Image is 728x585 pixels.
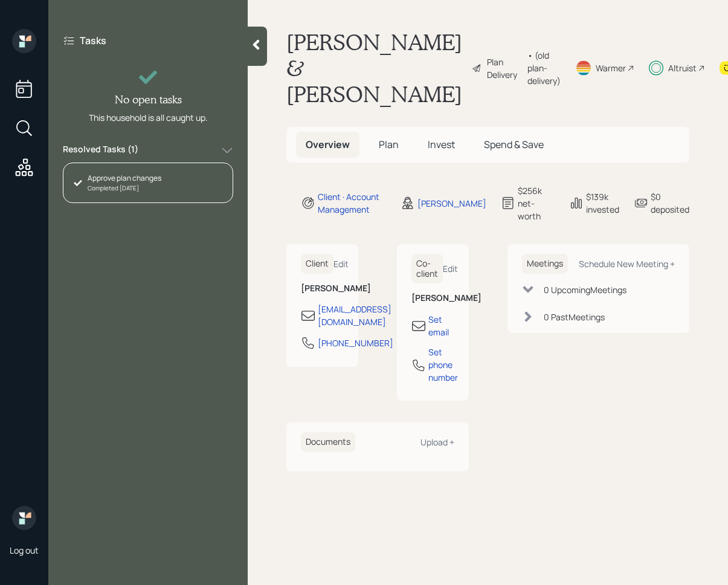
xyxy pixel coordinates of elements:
[428,138,455,151] span: Invest
[89,111,208,124] div: This household is all caught up.
[518,184,555,222] div: $256k net-worth
[411,254,443,284] h6: Co-client
[668,62,697,74] div: Altruist
[544,283,627,296] div: 0 Upcoming Meeting s
[88,184,161,193] div: Completed [DATE]
[80,34,106,47] label: Tasks
[522,254,568,274] h6: Meetings
[544,311,605,323] div: 0 Past Meeting s
[88,173,161,184] div: Approve plan changes
[484,138,544,151] span: Spend & Save
[333,258,349,270] div: Edit
[417,197,486,210] div: [PERSON_NAME]
[301,432,355,452] h6: Documents
[596,62,626,74] div: Warmer
[579,258,675,270] div: Schedule New Meeting +
[527,49,561,87] div: • (old plan-delivery)
[428,313,454,338] div: Set email
[420,436,454,448] div: Upload +
[586,190,619,216] div: $139k invested
[411,293,454,303] h6: [PERSON_NAME]
[63,143,138,158] label: Resolved Tasks ( 1 )
[12,506,36,530] img: retirable_logo.png
[301,254,333,274] h6: Client
[318,337,393,349] div: [PHONE_NUMBER]
[301,283,344,294] h6: [PERSON_NAME]
[306,138,350,151] span: Overview
[379,138,399,151] span: Plan
[10,545,39,556] div: Log out
[318,303,391,328] div: [EMAIL_ADDRESS][DOMAIN_NAME]
[428,346,458,384] div: Set phone number
[318,190,386,216] div: Client · Account Management
[115,93,182,106] h4: No open tasks
[651,190,689,216] div: $0 deposited
[286,29,462,108] h1: [PERSON_NAME] & [PERSON_NAME]
[443,263,458,274] div: Edit
[487,56,521,81] div: Plan Delivery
